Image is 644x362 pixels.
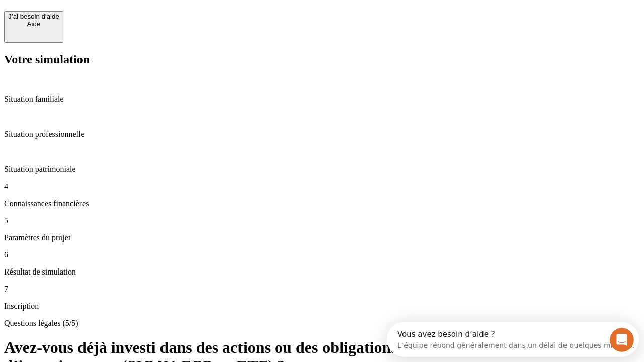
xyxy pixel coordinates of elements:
[11,9,248,17] div: Vous avez besoin d’aide ?
[387,322,639,357] iframe: Intercom live chat discovery launcher
[4,95,640,104] p: Situation familiale
[4,216,640,225] p: 5
[8,13,59,20] div: J’ai besoin d'aide
[4,267,640,277] p: Résultat de simulation
[4,285,640,294] p: 7
[4,53,640,66] h2: Votre simulation
[4,11,63,43] button: J’ai besoin d'aideAide
[8,20,59,28] div: Aide
[610,328,634,352] iframe: Intercom live chat
[4,165,640,174] p: Situation patrimoniale
[4,4,277,32] div: Ouvrir le Messenger Intercom
[4,199,640,208] p: Connaissances financières
[4,319,640,328] p: Questions légales (5/5)
[4,250,640,259] p: 6
[4,182,640,191] p: 4
[4,302,640,311] p: Inscription
[4,130,640,139] p: Situation professionnelle
[11,17,248,27] div: L’équipe répond généralement dans un délai de quelques minutes.
[4,233,640,242] p: Paramètres du projet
